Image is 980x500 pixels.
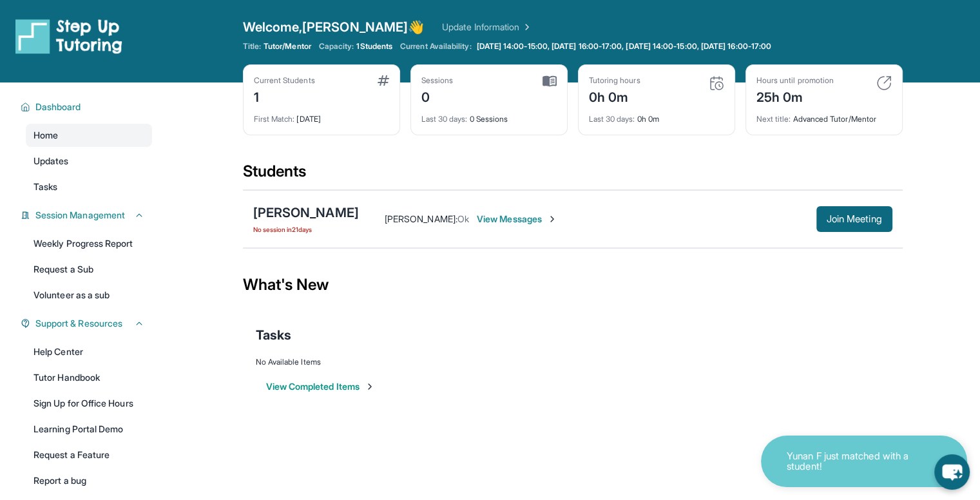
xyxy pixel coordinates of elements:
img: card [876,75,892,91]
span: Support & Resources [35,317,122,330]
span: 1 Students [356,41,392,52]
span: Last 30 days : [589,114,635,124]
img: card [378,75,389,86]
div: Students [243,161,903,189]
span: Home [34,129,58,142]
div: Tutoring hours [589,75,640,86]
span: [PERSON_NAME] : [385,213,457,224]
span: Updates [34,155,69,168]
span: Welcome, [PERSON_NAME] 👋 [243,18,425,36]
span: No session in 21 days [253,224,359,235]
span: Last 30 days : [421,114,468,124]
a: Home [26,124,152,147]
span: First Match : [254,114,295,124]
div: Sessions [421,75,454,86]
div: [DATE] [254,106,389,124]
span: Session Management [35,209,125,222]
a: Learning Portal Demo [26,418,152,441]
div: 0 Sessions [421,106,557,124]
a: Tutor Handbook [26,366,152,389]
span: Ok [457,213,469,224]
button: Session Management [30,209,144,222]
img: Chevron Right [519,21,532,34]
a: Update Information [442,21,532,34]
span: Title: [243,41,261,52]
a: Request a Feature [26,443,152,466]
span: View Messages [477,213,557,226]
div: 0 [421,86,454,106]
span: Next title : [756,114,791,124]
a: [DATE] 14:00-15:00, [DATE] 16:00-17:00, [DATE] 14:00-15:00, [DATE] 16:00-17:00 [474,41,774,52]
img: card [709,75,724,91]
a: Sign Up for Office Hours [26,392,152,415]
div: No Available Items [256,357,890,367]
div: 0h 0m [589,86,640,106]
div: 0h 0m [589,106,724,124]
button: Support & Resources [30,317,144,330]
span: Tutor/Mentor [264,41,311,52]
span: Dashboard [35,101,81,113]
a: Report a bug [26,469,152,492]
button: View Completed Items [266,380,375,393]
div: 1 [254,86,315,106]
button: chat-button [934,454,970,490]
span: Join Meeting [827,215,882,223]
a: Volunteer as a sub [26,284,152,307]
a: Weekly Progress Report [26,232,152,255]
a: Updates [26,149,152,173]
span: Capacity: [319,41,354,52]
p: Yunan F just matched with a student! [787,451,916,472]
a: Request a Sub [26,258,152,281]
a: Help Center [26,340,152,363]
button: Join Meeting [816,206,892,232]
span: Tasks [256,326,291,344]
div: 25h 0m [756,86,834,106]
span: [DATE] 14:00-15:00, [DATE] 16:00-17:00, [DATE] 14:00-15:00, [DATE] 16:00-17:00 [477,41,771,52]
span: Current Availability: [400,41,471,52]
div: What's New [243,256,903,313]
button: Dashboard [30,101,144,113]
img: Chevron-Right [547,214,557,224]
div: [PERSON_NAME] [253,204,359,222]
div: Current Students [254,75,315,86]
a: Tasks [26,175,152,198]
span: Tasks [34,180,57,193]
img: logo [15,18,122,54]
div: Advanced Tutor/Mentor [756,106,892,124]
img: card [543,75,557,87]
div: Hours until promotion [756,75,834,86]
